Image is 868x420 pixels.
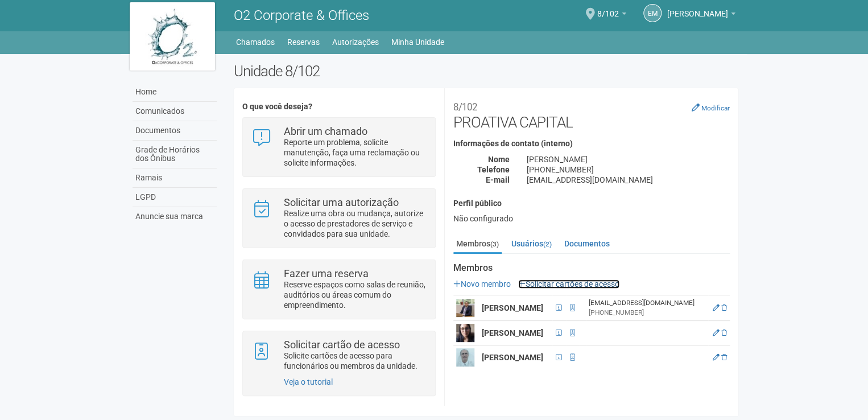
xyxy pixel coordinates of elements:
[721,329,727,337] a: Excluir membro
[518,154,738,164] div: [PERSON_NAME]
[332,34,379,50] a: Autorizações
[453,263,730,273] strong: Membros
[701,104,730,112] small: Modificar
[490,240,499,248] small: (3)
[643,4,662,22] a: EM
[486,175,510,184] strong: E-mail
[133,83,217,102] a: Home
[713,353,720,361] a: Editar membro
[284,279,427,310] p: Reserve espaços como salas de reunião, auditórios ou áreas comum do empreendimento.
[284,125,367,137] strong: Abrir um chamado
[597,11,626,20] a: 8/102
[518,164,738,175] div: [PHONE_NUMBER]
[251,197,426,239] a: Solicitar uma autorização Realize uma obra ou mudança, autorize o acesso de prestadores de serviç...
[251,340,426,371] a: Solicitar cartão de acesso Solicite cartões de acesso para funcionários ou membros da unidade.
[721,353,727,361] a: Excluir membro
[482,353,543,362] strong: [PERSON_NAME]
[456,348,474,367] img: user.png
[234,63,738,80] h2: Unidade 8/102
[589,308,705,318] div: [PHONE_NUMBER]
[713,329,720,337] a: Editar membro
[518,175,738,185] div: [EMAIL_ADDRESS][DOMAIN_NAME]
[589,298,705,308] div: [EMAIL_ADDRESS][DOMAIN_NAME]
[133,188,217,207] a: LGPD
[133,102,217,121] a: Comunicados
[453,213,730,224] div: Não configurado
[284,196,399,208] strong: Solicitar uma autorização
[284,339,400,351] strong: Solicitar cartão de acesso
[284,137,427,168] p: Reporte um problema, solicite manutenção, faça uma reclamação ou solicite informações.
[543,240,552,248] small: (2)
[251,126,426,168] a: Abrir um chamado Reporte um problema, solicite manutenção, faça uma reclamação ou solicite inform...
[509,235,555,252] a: Usuários(2)
[518,279,619,289] a: Solicitar cartões de acesso
[242,102,435,111] h4: O que você deseja?
[284,208,427,239] p: Realize uma obra ou mudança, autorize o acesso de prestadores de serviço e convidados para sua un...
[453,139,730,148] h4: Informações de contato (interno)
[284,377,333,386] a: Veja o tutorial
[488,155,510,164] strong: Nome
[453,97,730,131] h2: PROATIVA CAPITAL
[130,2,215,71] img: logo.jpg
[721,304,727,312] a: Excluir membro
[234,7,369,23] span: O2 Corporate & Offices
[561,235,613,252] a: Documentos
[453,199,730,208] h4: Perfil público
[453,235,502,254] a: Membros(3)
[236,34,275,50] a: Chamados
[456,324,474,342] img: user.png
[284,351,427,371] p: Solicite cartões de acesso para funcionários ou membros da unidade.
[482,328,543,337] strong: [PERSON_NAME]
[453,101,477,113] small: 8/102
[133,121,217,141] a: Documentos
[133,141,217,168] a: Grade de Horários dos Ônibus
[477,165,510,174] strong: Telefone
[456,299,474,317] img: user.png
[453,279,511,289] a: Novo membro
[692,103,730,112] a: Modificar
[284,267,369,279] strong: Fazer uma reserva
[251,269,426,310] a: Fazer uma reserva Reserve espaços como salas de reunião, auditórios ou áreas comum do empreendime...
[133,207,217,226] a: Anuncie sua marca
[391,34,444,50] a: Minha Unidade
[133,168,217,188] a: Ramais
[713,304,720,312] a: Editar membro
[287,34,320,50] a: Reservas
[482,303,543,312] strong: [PERSON_NAME]
[667,11,735,20] a: [PERSON_NAME]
